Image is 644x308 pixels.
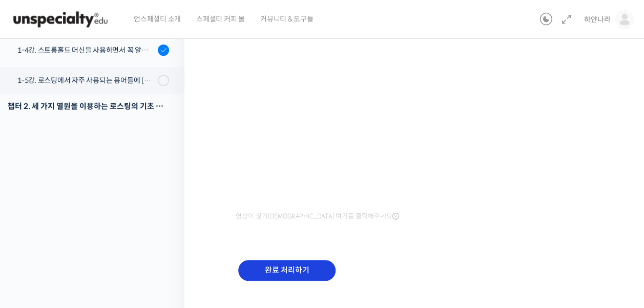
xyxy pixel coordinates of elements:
span: 대화 [94,251,106,259]
span: 하얀나라 [584,15,610,24]
a: 홈 [3,235,68,261]
div: 1-5강. 로스팅에서 자주 사용되는 용어들에 [DATE] 이해 [17,75,155,86]
span: 홈 [32,251,38,259]
span: 설정 [158,251,171,259]
a: 설정 [132,235,197,261]
div: 챕터 2. 세 가지 열원을 이용하는 로스팅의 기초 설계 [8,99,169,113]
input: 완료 처리하기 [238,260,336,281]
a: 대화 [68,235,132,261]
span: 영상이 끊기[DEMOGRAPHIC_DATA] 여기를 클릭해주세요 [236,212,399,221]
div: 1-4강. 스트롱홀드 머신을 사용하면서 꼭 알고 있어야 할 유의사항 [17,45,155,56]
